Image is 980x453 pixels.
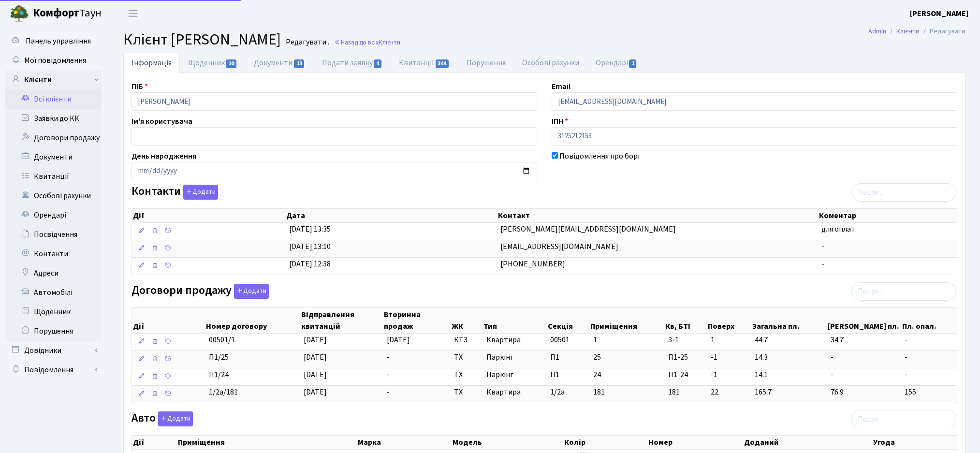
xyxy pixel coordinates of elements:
[851,183,956,202] input: Пошук...
[854,21,980,42] nav: breadcrumb
[514,53,587,73] a: Особові рахунки
[5,70,102,89] a: Клієнти
[387,352,390,363] span: -
[552,81,570,92] label: Email
[550,369,559,380] span: П1
[5,128,102,147] a: Договори продажу
[486,387,542,398] span: Квартира
[711,335,747,346] span: 1
[486,335,542,346] span: Квартира
[868,26,886,36] a: Admin
[559,150,641,162] label: Повідомлення про борг
[374,59,381,68] span: 4
[5,321,102,341] a: Порушення
[26,36,91,46] span: Панель управління
[593,369,601,380] span: 24
[33,5,79,21] b: Комфорт
[132,308,205,333] th: Дії
[284,38,329,47] small: Редагувати .
[454,352,478,363] span: ТХ
[5,283,102,302] a: Автомобілі
[289,241,331,252] span: [DATE] 13:10
[132,185,218,200] label: Контакти
[10,4,29,23] img: logo.png
[664,308,707,333] th: Кв, БТІ
[711,352,747,363] span: -1
[5,341,102,360] a: Довідники
[668,352,703,363] span: П1-25
[451,308,483,333] th: ЖК
[379,38,400,47] span: Клієнти
[5,186,102,205] a: Особові рахунки
[454,369,478,380] span: ТХ
[123,53,180,73] a: Інформація
[486,369,542,380] span: Паркінг
[123,29,281,51] span: Клієнт [PERSON_NAME]
[905,369,953,380] span: -
[589,308,664,333] th: Приміщення
[24,55,86,66] span: Мої повідомлення
[910,8,968,19] b: [PERSON_NAME]
[209,352,229,363] span: П1/25
[550,352,559,363] span: П1
[755,335,822,346] span: 44.7
[387,387,390,397] span: -
[593,352,601,363] span: 25
[629,59,637,68] span: 1
[905,352,953,363] span: -
[831,335,897,346] span: 34.7
[707,308,751,333] th: Поверх
[905,335,953,346] span: -
[304,387,327,397] span: [DATE]
[132,209,285,222] th: Дії
[454,387,478,398] span: ТХ
[668,335,703,346] span: 3-1
[500,259,565,269] span: [PHONE_NUMBER]
[246,53,313,73] a: Документи
[132,284,269,299] label: Договори продажу
[755,352,822,363] span: 14.3
[300,308,383,333] th: Відправлення квитанцій
[391,53,458,73] a: Квитанції
[711,387,747,398] span: 22
[593,335,597,345] span: 1
[387,369,390,380] span: -
[593,387,605,397] span: 181
[905,387,953,398] span: 155
[314,53,391,73] a: Подати заявку
[177,436,357,449] th: Приміщення
[587,53,646,73] a: Орендарі
[289,224,331,234] span: [DATE] 13:35
[550,335,570,345] span: 00501
[383,308,450,333] th: Вторинна продаж
[827,308,901,333] th: [PERSON_NAME] пл.
[563,436,647,449] th: Колір
[285,209,497,222] th: Дата
[500,241,618,252] span: [EMAIL_ADDRESS][DOMAIN_NAME]
[818,209,957,222] th: Коментар
[668,369,703,380] span: П1-24
[821,241,824,252] span: -
[486,352,542,363] span: Паркінг
[851,282,956,301] input: Пошук...
[711,369,747,380] span: -1
[821,259,824,269] span: -
[304,335,327,345] span: [DATE]
[5,360,102,380] a: Повідомлення
[5,147,102,167] a: Документи
[181,183,218,200] a: Додати
[132,436,177,449] th: Дії
[132,150,196,162] label: День народження
[497,209,818,222] th: Контакт
[156,410,193,427] a: Додати
[232,282,269,299] a: Додати
[668,387,703,398] span: 181
[132,411,193,426] label: Авто
[831,387,897,398] span: 76.9
[289,259,331,269] span: [DATE] 12:38
[500,224,676,234] span: [PERSON_NAME][EMAIL_ADDRESS][DOMAIN_NAME]
[436,59,449,68] span: 344
[755,387,822,398] span: 165.7
[831,369,897,380] span: -
[5,89,102,109] a: Всі клієнти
